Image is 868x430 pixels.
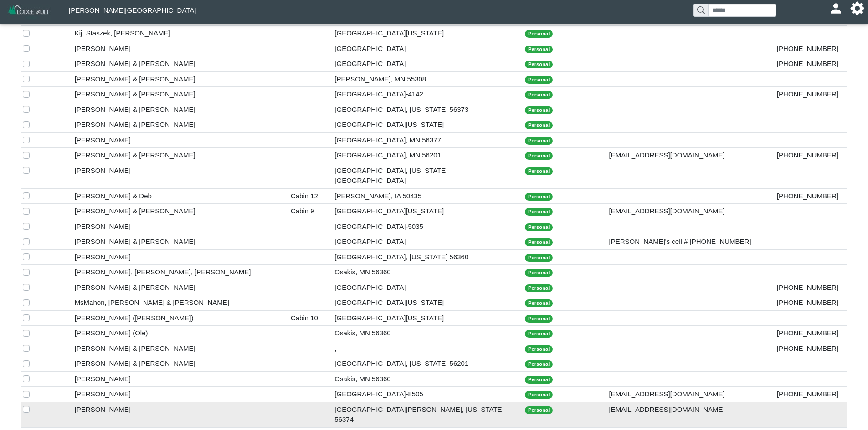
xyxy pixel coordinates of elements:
span: Personal [525,30,553,38]
td: [GEOGRAPHIC_DATA], [US_STATE] 56201 [332,356,513,372]
td: [PERSON_NAME] ([PERSON_NAME]) [72,310,288,326]
td: [GEOGRAPHIC_DATA] [332,280,513,295]
div: [PHONE_NUMBER] [770,344,845,354]
td: [PERSON_NAME] & [PERSON_NAME] [72,87,288,102]
td: [GEOGRAPHIC_DATA]-8505 [332,387,513,402]
span: Personal [525,91,553,99]
span: Personal [525,152,553,160]
span: Personal [525,238,553,246]
td: [EMAIL_ADDRESS][DOMAIN_NAME] [606,204,767,219]
span: Personal [525,315,553,323]
div: [PHONE_NUMBER] [770,283,845,293]
td: [PERSON_NAME] & [PERSON_NAME] [72,234,288,250]
img: Z [7,4,51,20]
td: [GEOGRAPHIC_DATA]-5035 [332,219,513,234]
td: [GEOGRAPHIC_DATA][US_STATE] [332,117,513,133]
span: Personal [525,284,553,292]
td: [PERSON_NAME] (Ole) [72,326,288,341]
td: Osakis, MN 56360 [332,371,513,387]
span: Personal [525,223,553,231]
td: [GEOGRAPHIC_DATA], MN 56201 [332,148,513,163]
td: MsMahon, [PERSON_NAME] & [PERSON_NAME] [72,295,288,311]
td: [EMAIL_ADDRESS][DOMAIN_NAME] [606,148,767,163]
span: Personal [525,61,553,68]
div: [PHONE_NUMBER] [770,44,845,54]
div: [PHONE_NUMBER] [770,191,845,202]
span: Personal [525,193,553,201]
svg: person fill [832,5,839,12]
span: Personal [525,167,553,175]
td: [PERSON_NAME] [72,249,288,265]
span: Personal [525,106,553,114]
span: Personal [525,46,553,53]
td: [GEOGRAPHIC_DATA] [332,56,513,72]
td: [PERSON_NAME] & [PERSON_NAME] [72,204,288,219]
td: Cabin 10 [288,310,332,326]
span: Personal [525,406,553,414]
td: [PERSON_NAME] [72,132,288,148]
svg: search [697,6,704,14]
td: [PERSON_NAME] & Deb [72,188,288,204]
svg: gear fill [854,5,861,12]
span: Personal [525,254,553,262]
td: [PERSON_NAME] [72,163,288,188]
td: [GEOGRAPHIC_DATA], [US_STATE] 56360 [332,249,513,265]
div: [PHONE_NUMBER] [770,298,845,308]
td: Cabin 9 [288,204,332,219]
td: [GEOGRAPHIC_DATA][US_STATE] [332,310,513,326]
td: Cabin 12 [288,188,332,204]
td: Osakis, MN 56360 [332,265,513,280]
td: [PERSON_NAME], [PERSON_NAME], [PERSON_NAME] [72,265,288,280]
span: Personal [525,208,553,216]
td: [GEOGRAPHIC_DATA][US_STATE] [332,295,513,311]
td: [PERSON_NAME]'s cell # [PHONE_NUMBER] [606,234,767,250]
td: [PERSON_NAME] & [PERSON_NAME] [72,56,288,72]
td: [GEOGRAPHIC_DATA] [332,41,513,56]
span: Personal [525,299,553,307]
td: [GEOGRAPHIC_DATA], MN 56377 [332,132,513,148]
td: [PERSON_NAME] & [PERSON_NAME] [72,102,288,117]
span: Personal [525,121,553,129]
td: [EMAIL_ADDRESS][DOMAIN_NAME] [606,402,767,427]
td: Kij, Staszek, [PERSON_NAME] [72,26,288,41]
span: Personal [525,360,553,368]
td: [PERSON_NAME] [72,219,288,234]
span: Personal [525,345,553,353]
div: [PHONE_NUMBER] [770,150,845,161]
td: [GEOGRAPHIC_DATA][PERSON_NAME], [US_STATE] 56374 [332,402,513,427]
div: [PHONE_NUMBER] [770,59,845,69]
td: [PERSON_NAME] [72,371,288,387]
div: [PHONE_NUMBER] [770,328,845,339]
td: [PERSON_NAME], MN 55308 [332,71,513,87]
span: Personal [525,269,553,277]
span: Personal [525,391,553,399]
td: [GEOGRAPHIC_DATA][US_STATE] [332,204,513,219]
span: Personal [525,330,553,338]
td: [PERSON_NAME] & [PERSON_NAME] [72,148,288,163]
td: [GEOGRAPHIC_DATA], [US_STATE][GEOGRAPHIC_DATA] [332,163,513,188]
td: Osakis, MN 56360 [332,326,513,341]
td: [GEOGRAPHIC_DATA], [US_STATE] 56373 [332,102,513,117]
span: Personal [525,376,553,384]
td: [PERSON_NAME] & [PERSON_NAME] [72,341,288,356]
td: [PERSON_NAME] & [PERSON_NAME] [72,117,288,133]
td: [PERSON_NAME] [72,387,288,402]
td: [GEOGRAPHIC_DATA]-4142 [332,87,513,102]
td: , [332,341,513,356]
div: [PHONE_NUMBER] [770,89,845,100]
td: [PERSON_NAME] [72,41,288,56]
td: [PERSON_NAME] & [PERSON_NAME] [72,71,288,87]
td: [PERSON_NAME], IA 50435 [332,188,513,204]
span: Personal [525,137,553,145]
td: [GEOGRAPHIC_DATA][US_STATE] [332,26,513,41]
span: Personal [525,76,553,84]
td: [GEOGRAPHIC_DATA] [332,234,513,250]
td: [EMAIL_ADDRESS][DOMAIN_NAME] [606,387,767,402]
td: [PERSON_NAME] & [PERSON_NAME] [72,356,288,372]
td: [PERSON_NAME] & [PERSON_NAME] [72,280,288,295]
td: [PERSON_NAME] [72,402,288,427]
div: [PHONE_NUMBER] [770,389,845,400]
